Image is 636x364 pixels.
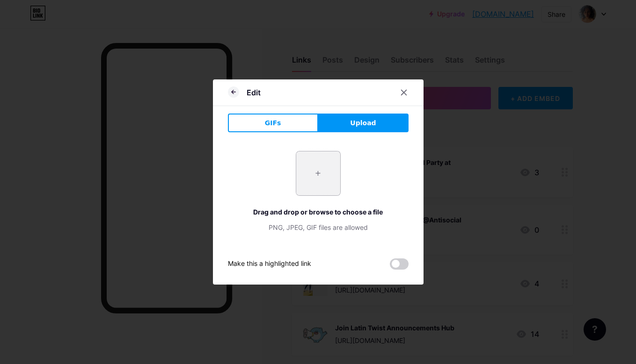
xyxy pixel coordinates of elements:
span: GIFs [265,118,281,128]
div: Drag and drop or browse to choose a file [228,207,409,217]
span: Upload [350,118,376,128]
div: Make this a highlighted link [228,258,311,270]
button: GIFs [228,114,318,132]
button: Upload [318,114,409,132]
div: Edit [247,87,261,98]
div: PNG, JPEG, GIF files are allowed [228,222,409,232]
